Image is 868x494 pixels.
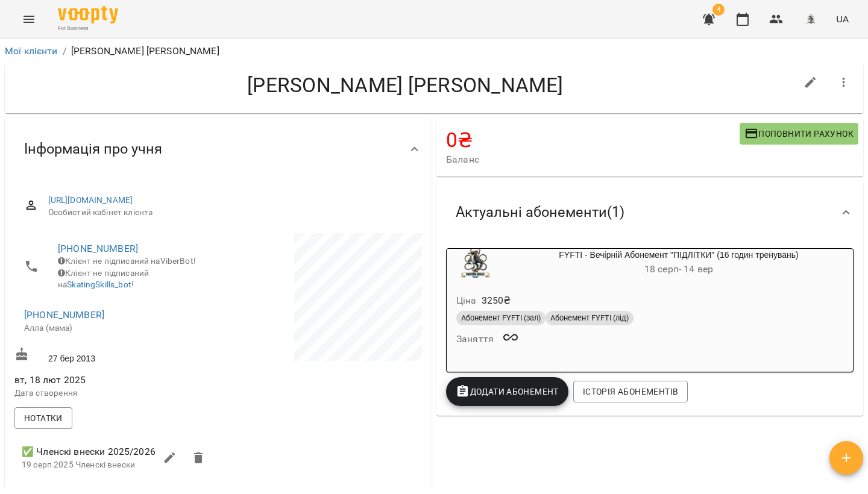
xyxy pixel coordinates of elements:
span: 18 серп - 14 вер [644,263,713,275]
a: [URL][DOMAIN_NAME] [48,195,133,205]
span: For Business [58,25,118,33]
span: Особистий кабінет клієнта [48,207,412,219]
span: Актуальні абонементи ( 1 ) [456,203,624,222]
span: Поповнити рахунок [744,127,854,141]
a: SkatingSkills_bot [67,280,131,289]
button: Нотатки [14,407,72,429]
div: Актуальні абонементи(1) [436,181,863,243]
div: FYFTI - Вечірній Абонемент "ПІДЛІТКИ" (16 годин тренувань) [505,249,853,278]
li: / [63,44,66,58]
span: Абонемент FYFTI (лід) [546,313,634,324]
a: Мої клієнти [5,45,58,57]
svg: Необмежені відвідування [503,330,518,345]
div: 27 бер 2013 [12,345,218,367]
div: Інформація про учня [5,118,432,180]
span: Інформація про учня [24,140,162,158]
span: 19 серп 2025 Членскі внески [22,460,135,469]
button: Додати Абонемент [446,377,568,406]
a: [PHONE_NUMBER] [58,243,138,254]
button: Поповнити рахунок [740,123,858,145]
button: Menu [14,5,43,34]
span: 4 [712,4,725,16]
span: Клієнт не підписаний на ViberBot! [58,256,196,266]
p: [PERSON_NAME] [PERSON_NAME] [71,44,219,58]
button: FYFTI - Вечірній Абонемент "ПІДЛІТКИ" (16 годин тренувань)18 серп- 14 верЦіна3250₴Абонемент FYFTI... [447,249,853,362]
span: Баланс [446,152,740,167]
a: [PHONE_NUMBER] [24,309,104,320]
div: FYFTI - Вечірній Абонемент "ПІДЛІТКИ" (16 годин тренувань) [447,249,505,278]
h6: Заняття [456,331,494,348]
span: Клієнт не підписаний на ! [58,268,149,290]
p: Дата створення [14,387,216,399]
span: ✅ Членскі внески 2025/2026 [22,445,156,459]
span: Історія абонементів [583,384,678,399]
button: Історія абонементів [573,381,688,402]
nav: breadcrumb [5,44,863,58]
button: UA [831,8,854,30]
span: вт, 18 лют 2025 [14,373,216,387]
p: Алла (мама) [24,322,206,334]
img: Voopty Logo [58,6,118,23]
p: 3250 ₴ [482,293,511,308]
img: 8c829e5ebed639b137191ac75f1a07db.png [802,11,819,28]
span: Абонемент FYFTI (зал) [456,313,546,324]
h4: 0 ₴ [446,128,740,152]
span: Додати Абонемент [456,384,559,399]
span: UA [836,13,849,25]
h4: [PERSON_NAME] [PERSON_NAME] [14,73,796,98]
h6: Ціна [456,292,477,309]
span: Нотатки [24,411,63,425]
